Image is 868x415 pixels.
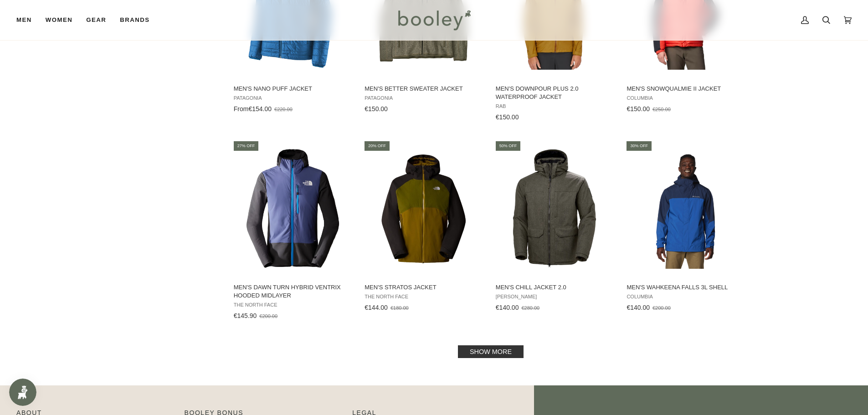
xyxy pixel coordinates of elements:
span: Patagonia [234,95,352,101]
span: Men's Dawn Turn Hybrid Ventrix Hooded Midlayer [234,283,352,300]
iframe: Button to open loyalty program pop-up [9,379,36,406]
span: Men's Snowqualmie II Jacket [627,85,745,93]
span: €150.00 [365,105,388,113]
span: Men's Nano Puff Jacket [234,85,352,93]
div: 50% off [496,141,521,151]
span: Brands [120,15,149,25]
div: 30% off [627,141,652,151]
img: The North Face Men's Stratos Jacket Moss Green / Forest Olive - Booley Galway [363,148,484,269]
span: Women [46,15,72,25]
span: €140.00 [496,304,519,311]
div: Pagination [234,348,748,355]
span: Rab [496,103,614,109]
span: €144.00 [365,304,388,311]
span: €200.00 [652,305,671,311]
span: €154.00 [248,105,272,113]
img: Columbia Men's Wahkeena Falls 3L Shell Mountain Blue/Collegiate Navy - Booley Galway [625,148,746,269]
span: Columbia [627,294,745,300]
a: Men's Wahkeena Falls 3L Shell [625,140,746,315]
span: From [234,105,249,113]
span: The North Face [365,294,483,300]
a: Show more [458,345,524,358]
span: Gear [86,15,106,25]
span: €150.00 [496,113,519,121]
span: Men's Stratos Jacket [365,283,483,292]
img: Helly Hansen Men's Chill Jacket 2.0 Beluga - Booley Galway [494,148,615,269]
span: €220.00 [274,107,293,112]
div: 27% off [234,141,259,151]
span: €200.00 [259,313,277,319]
div: 20% off [365,141,390,151]
a: Men's Stratos Jacket [363,140,484,315]
img: Booley [394,7,474,33]
span: €145.90 [234,312,257,319]
span: Men's Better Sweater Jacket [365,85,483,93]
span: Men's Wahkeena Falls 3L Shell [627,283,745,292]
span: €150.00 [627,105,650,113]
span: Men's Downpour Plus 2.0 Waterproof Jacket [496,85,614,101]
span: Men's Chill Jacket 2.0 [496,283,614,292]
img: The North Face Men's Dawn Turn Hybrid Ventrix Hooded Midlayer Asphalt Grey / Cave Blue - Booley G... [232,148,353,269]
span: Patagonia [365,95,483,101]
span: €250.00 [652,107,671,112]
a: Men's Dawn Turn Hybrid Ventrix Hooded Midlayer [232,140,353,323]
a: Men's Chill Jacket 2.0 [494,140,615,315]
span: Columbia [627,95,745,101]
span: €280.00 [521,305,539,311]
span: [PERSON_NAME] [496,294,614,300]
span: Men [16,15,32,25]
span: €140.00 [627,304,650,311]
span: The North Face [234,302,352,308]
span: €180.00 [390,305,409,311]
